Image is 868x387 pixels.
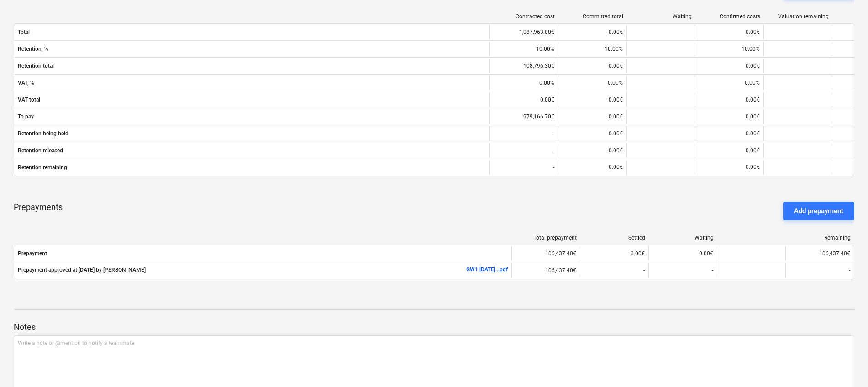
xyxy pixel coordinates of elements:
[580,246,648,261] div: 0.00€
[695,42,763,56] div: 10.00%
[558,92,626,107] div: 0.00€
[14,202,63,220] p: Prepayments
[695,75,763,90] div: 0.00%
[18,250,508,257] span: Prepayment
[631,13,692,20] div: Waiting
[695,92,763,107] div: 0.00€
[494,13,555,20] div: Contracted cost
[18,80,486,86] span: VAT, %
[695,25,763,39] div: 0.00€
[695,59,763,73] div: 0.00€
[789,235,851,241] div: Remaining
[652,235,714,241] div: Waiting
[783,202,854,220] button: Add prepayment
[489,25,558,39] div: 1,087,963.00€
[584,235,645,241] div: Settled
[695,126,763,141] div: 0.00€
[699,13,760,20] div: Confirmed costs
[489,143,558,158] div: -
[18,29,486,35] span: Total
[785,263,854,278] div: -
[18,46,486,52] span: Retention, %
[18,113,486,120] span: To pay
[746,163,760,171] p: 0.00€
[489,126,558,141] div: -
[609,163,623,171] p: 0.00€
[785,246,854,261] div: 106,437.40€
[558,109,626,124] div: 0.00€
[558,126,626,141] div: 0.00€
[489,92,558,107] div: 0.00€
[648,246,717,261] div: 0.00€
[18,130,486,137] span: Retention being held
[18,97,486,103] span: VAT total
[580,263,648,278] div: -
[14,322,854,333] p: Notes
[558,25,626,39] div: 0.00€
[822,343,868,387] iframe: Chat Widget
[558,42,626,56] div: 10.00%
[511,246,580,261] div: 106,437.40€
[695,109,763,124] div: 0.00€
[558,59,626,73] div: 0.00€
[489,75,558,90] div: 0.00%
[466,266,508,273] a: GW1 [DATE]...pdf
[695,143,763,158] div: 0.00€
[18,266,146,274] p: Prepayment approved at [DATE] by [PERSON_NAME]
[489,42,558,56] div: 10.00%
[18,63,486,69] span: Retention total
[648,263,717,278] div: -
[768,13,829,20] div: Valuation remaining
[516,235,577,241] div: Total prepayment
[18,164,486,171] span: Retention remaining
[562,13,623,20] div: Committed total
[794,205,843,217] div: Add prepayment
[489,59,558,73] div: 108,796.30€
[558,75,626,90] div: 0.00%
[489,109,558,124] div: 979,166.70€
[511,263,580,278] div: 106,437.40€
[558,143,626,158] div: 0.00€
[489,160,558,175] div: -
[18,147,486,154] span: Retention released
